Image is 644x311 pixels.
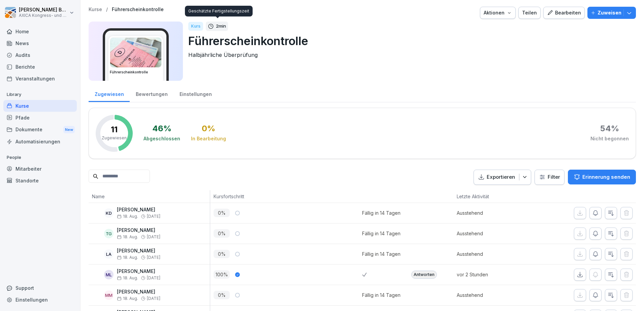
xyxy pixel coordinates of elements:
[63,126,75,134] div: New
[547,9,581,16] div: Bearbeiten
[117,207,160,213] p: [PERSON_NAME]
[104,249,114,259] div: LA
[3,152,77,163] p: People
[518,7,541,19] button: Teilen
[117,296,138,301] span: 18. Aug.
[480,7,516,19] button: Aktionen
[106,7,108,12] p: /
[202,125,215,133] div: 0 %
[582,173,630,181] p: Erinnerung senden
[568,170,636,184] button: Erinnerung senden
[3,124,77,136] a: DokumenteNew
[152,125,171,133] div: 46 %
[147,214,160,219] span: [DATE]
[104,270,114,279] div: ML
[104,208,114,218] div: KD
[117,269,160,274] p: [PERSON_NAME]
[3,89,77,100] p: Library
[600,125,619,133] div: 54 %
[362,250,400,257] div: Fällig in 14 Tagen
[214,250,230,258] p: 0 %
[3,124,77,136] div: Dokumente
[102,135,127,141] p: Zugewiesen
[590,135,629,142] div: Nicht begonnen
[117,214,138,219] span: 18. Aug.
[147,255,160,260] span: [DATE]
[457,271,529,278] p: vor 2 Stunden
[89,85,130,102] a: Zugewiesen
[147,235,160,239] span: [DATE]
[3,100,77,112] a: Kurse
[117,248,160,254] p: [PERSON_NAME]
[185,6,253,16] div: Geschätzte Fertigstellungszeit
[130,85,173,102] a: Bewertungen
[3,136,77,147] a: Automatisierungen
[411,271,437,279] div: Antworten
[598,9,621,16] p: Zuweisen
[3,73,77,84] a: Veranstaltungen
[362,291,400,299] div: Fällig in 14 Tagen
[362,230,400,237] div: Fällig in 14 Tagen
[92,193,206,200] p: Name
[214,229,230,238] p: 0 %
[3,26,77,37] a: Home
[104,290,114,300] div: MM
[484,9,512,16] div: Aktionen
[112,7,164,12] a: Führerscheinkontrolle
[457,230,529,237] p: Ausstehend
[539,174,560,180] div: Filter
[214,270,230,279] p: 100 %
[110,70,162,75] h3: Führerscheinkontrolle
[173,85,218,102] a: Einstellungen
[89,7,102,12] a: Kurse
[117,255,138,260] span: 18. Aug.
[457,209,529,216] p: Ausstehend
[474,170,531,185] button: Exportieren
[522,9,537,16] div: Teilen
[117,228,160,233] p: [PERSON_NAME]
[117,289,160,295] p: [PERSON_NAME]
[104,229,114,238] div: TG
[216,23,226,30] p: 2 min
[3,112,77,124] a: Pfade
[587,7,636,19] button: Zuweisen
[3,294,77,306] a: Einstellungen
[143,135,180,142] div: Abgeschlossen
[117,235,138,239] span: 18. Aug.
[214,291,230,299] p: 0 %
[3,61,77,73] a: Berichte
[457,250,529,257] p: Ausstehend
[3,163,77,175] a: Mitarbeiter
[3,49,77,61] a: Audits
[147,296,160,301] span: [DATE]
[191,135,226,142] div: In Bearbeitung
[19,13,68,18] p: AXICA Kongress- und Tagungszentrum Pariser Platz 3 GmbH
[3,175,77,186] a: Standorte
[19,7,68,13] p: [PERSON_NAME] Buttgereit
[117,276,138,280] span: 18. Aug.
[3,282,77,294] div: Support
[111,126,118,134] p: 11
[543,7,585,19] button: Bearbeiten
[188,32,631,49] p: Führerscheinkontrolle
[487,173,515,181] p: Exportieren
[188,22,203,31] div: Kurs
[110,38,161,67] img: tysqa3kn17sbof1d0u0endyv.png
[188,51,631,59] p: Halbjährliche Überprüfung
[3,37,77,49] a: News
